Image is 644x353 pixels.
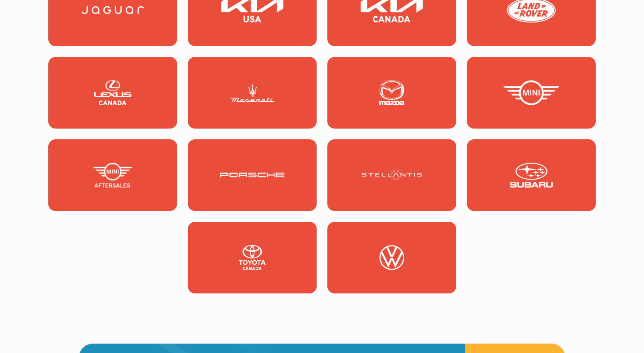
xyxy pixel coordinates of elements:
img: Lexus Canada [80,80,145,105]
img: Subaru [499,163,563,188]
img: Volkswagen [360,245,424,270]
img: Porsche [220,163,284,188]
img: Mini [499,80,563,105]
img: Maserati [220,80,284,105]
img: Toyota Canada [220,245,284,270]
img: Mini Fixed Ops [80,163,145,188]
img: Mazda [360,80,424,105]
img: Stellantis [360,163,424,188]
